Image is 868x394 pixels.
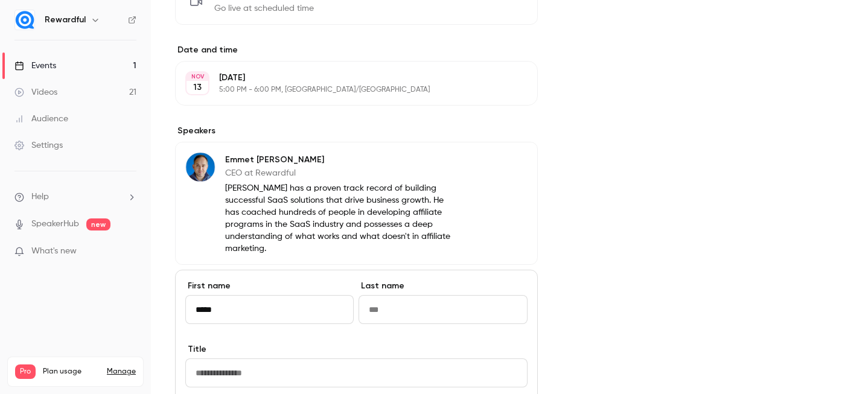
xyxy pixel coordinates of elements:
span: Help [31,191,49,203]
div: Videos [14,86,57,98]
img: Rewardful [15,10,34,30]
div: NOV [187,72,208,81]
label: Last name [359,280,527,292]
p: CEO at Rewardful [225,167,459,179]
p: [DATE] [219,72,474,84]
span: Go live at scheduled time [214,2,314,14]
p: [PERSON_NAME] has a proven track record of building successful SaaS solutions that drive business... [225,182,459,255]
img: Emmet Gibney [186,153,215,182]
span: Pro [15,364,36,379]
p: Emmet [PERSON_NAME] [225,154,459,166]
div: Events [14,60,56,72]
a: Manage [107,367,136,377]
div: Emmet GibneyEmmet [PERSON_NAME]CEO at Rewardful[PERSON_NAME] has a proven track record of buildin... [175,142,538,265]
label: Date and time [175,44,538,56]
span: new [86,218,110,230]
span: Plan usage [43,367,100,377]
p: 5:00 PM - 6:00 PM, [GEOGRAPHIC_DATA]/[GEOGRAPHIC_DATA] [219,85,474,95]
a: SpeakerHub [31,218,79,230]
h6: Rewardful [45,14,86,26]
label: First name [185,280,354,292]
label: Speakers [175,125,538,137]
label: Title [185,343,528,355]
p: 13 [193,81,202,94]
div: Settings [14,139,63,151]
iframe: Noticeable Trigger [122,246,136,257]
li: help-dropdown-opener [14,191,136,203]
div: Audience [14,113,68,125]
span: What's new [31,245,77,258]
